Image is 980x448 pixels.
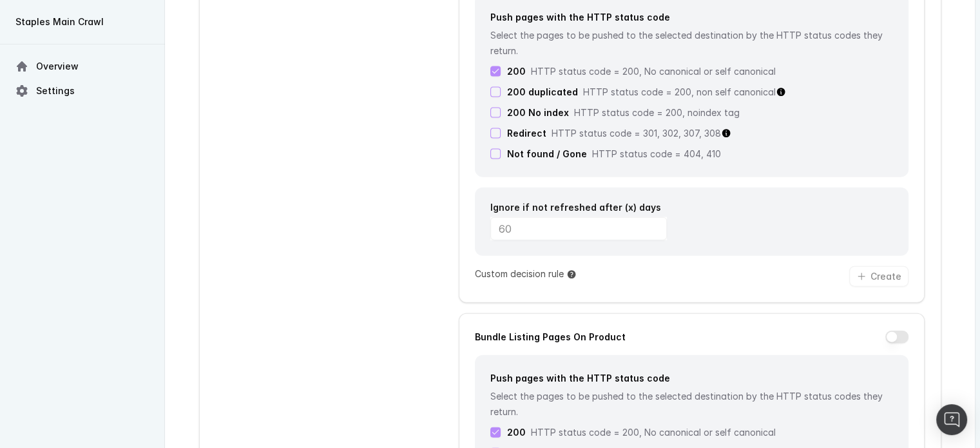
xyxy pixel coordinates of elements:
[592,146,721,162] p: HTTP status code = 404, 410
[10,79,155,102] a: Settings
[507,105,569,121] label: 200 No index
[583,84,786,100] div: HTTP status code = 200, non self canonical
[490,28,893,59] p: Select the pages to be pushed to the selected destination by the HTTP status codes they return.
[849,266,908,287] button: Create
[475,266,577,287] p: Custom decision rule
[507,425,526,440] label: 200
[507,126,546,141] label: Redirect
[490,373,670,384] label: Push pages with the HTTP status code
[507,84,578,100] label: 200 duplicated
[531,425,776,440] p: HTTP status code = 200, No canonical or self canonical
[507,64,526,79] label: 200
[574,105,740,121] p: HTTP status code = 200, noindex tag
[531,64,776,79] p: HTTP status code = 200, No canonical or self canonical
[936,404,967,435] div: Open Intercom Messenger
[490,203,667,217] label: Ignore if not refreshed after (x) days
[475,329,626,345] label: Bundle Listing Pages On Product
[507,146,587,162] label: Not found / Gone
[552,126,731,141] div: HTTP status code = 301, 302, 307, 308
[10,10,155,34] button: Staples Main Crawl
[490,389,893,420] p: Select the pages to be pushed to the selected destination by the HTTP status codes they return.
[490,12,670,23] label: Push pages with the HTTP status code
[10,55,155,78] a: Overview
